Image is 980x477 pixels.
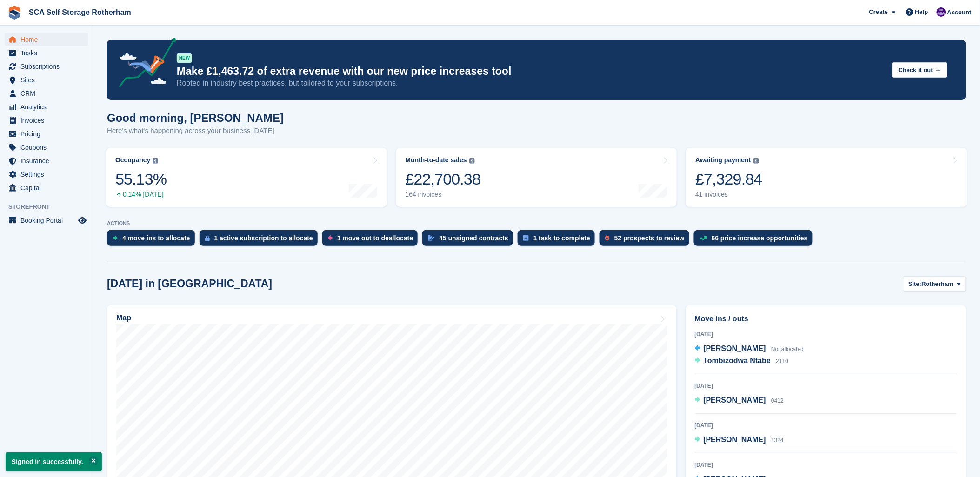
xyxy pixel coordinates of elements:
[908,279,921,289] span: Site:
[113,235,118,241] img: move_ins_to_allocate_icon-fdf77a2bb77ea45bf5b3d319d69a93e2d87916cf1d5bf7949dd705db3b84f3ca.svg
[8,202,93,212] span: Storefront
[200,230,322,251] a: 1 active subscription to allocate
[20,154,76,167] span: Insurance
[776,358,789,364] span: 2110
[337,234,413,242] div: 1 move out to deallocate
[5,214,88,227] a: menu
[5,127,88,140] a: menu
[107,230,200,251] a: 4 move ins to allocate
[20,46,76,60] span: Tasks
[5,46,88,60] a: menu
[422,230,518,251] a: 45 unsigned contracts
[5,73,88,86] a: menu
[77,215,88,226] a: Preview store
[20,214,76,227] span: Booking Portal
[406,170,481,189] div: £22,700.38
[5,33,88,46] a: menu
[947,8,972,17] span: Account
[695,156,751,164] div: Awaiting payment
[869,7,888,17] span: Create
[111,38,176,91] img: price-adjustments-announcement-icon-8257ccfd72463d97f412b2fc003d46551f7dbcb40ab6d574587a9cd5c0d94...
[695,461,957,469] div: [DATE]
[771,437,784,444] span: 1324
[695,330,957,338] div: [DATE]
[115,191,167,199] div: 0.14% [DATE]
[20,114,76,127] span: Invoices
[700,236,707,240] img: price_increase_opportunities-93ffe204e8149a01c8c9dc8f82e8f89637d9d84a8eef4429ea346261dce0b2c0.svg
[122,234,190,242] div: 4 move ins to allocate
[771,346,804,352] span: Not allocated
[20,87,76,100] span: CRM
[396,148,677,207] a: Month-to-date sales £22,700.38 164 invoices
[6,452,102,471] p: Signed in successfully.
[428,235,434,241] img: contract_signature_icon-13c848040528278c33f63329250d36e43548de30e8caae1d1a13099fd9432cc5.svg
[115,156,150,164] div: Occupancy
[177,53,192,63] div: NEW
[20,168,76,181] span: Settings
[5,154,88,167] a: menu
[5,141,88,154] a: menu
[115,170,167,189] div: 55.13%
[695,382,957,390] div: [DATE]
[915,7,928,17] span: Help
[771,397,784,404] span: 0412
[704,436,766,444] span: [PERSON_NAME]
[5,168,88,181] a: menu
[600,230,694,251] a: 52 prospects to review
[107,278,272,290] h2: [DATE] in [GEOGRAPHIC_DATA]
[695,395,784,407] a: [PERSON_NAME] 0412
[695,170,762,189] div: £7,329.84
[5,100,88,113] a: menu
[533,234,590,242] div: 1 task to complete
[106,148,387,207] a: Occupancy 55.13% 0.14% [DATE]
[704,396,766,404] span: [PERSON_NAME]
[523,235,529,241] img: task-75834270c22a3079a89374b754ae025e5fb1db73e45f91037f5363f120a921f8.svg
[20,141,76,154] span: Coupons
[753,158,759,164] img: icon-info-grey-7440780725fd019a000dd9b08b2336e03edf1995a4989e88bcd33f0948082b44.svg
[695,313,957,325] h2: Move ins / outs
[107,220,966,226] p: ACTIONS
[605,235,610,241] img: prospect-51fa495bee0391a8d652442698ab0144808aea92771e9ea1ae160a38d050c398.svg
[937,7,946,17] img: Kelly Neesham
[107,126,284,136] p: Here's what's happening across your business [DATE]
[5,114,88,127] a: menu
[25,5,135,20] a: SCA Self Storage Rotherham
[922,279,954,289] span: Rotherham
[20,60,76,73] span: Subscriptions
[116,314,131,322] h2: Map
[205,235,210,241] img: active_subscription_to_allocate_icon-d502201f5373d7db506a760aba3b589e785aa758c864c3986d89f69b8ff3...
[695,355,789,367] a: Tombizodwa Ntabe 2110
[7,6,21,20] img: stora-icon-8386f47178a22dfd0bd8f6a31ec36ba5ce8667c1dd55bd0f319d3a0aa187defe.svg
[5,60,88,73] a: menu
[20,73,76,86] span: Sites
[322,230,422,251] a: 1 move out to deallocate
[439,234,508,242] div: 45 unsigned contracts
[107,112,284,124] h1: Good morning, [PERSON_NAME]
[406,156,467,164] div: Month-to-date sales
[5,181,88,194] a: menu
[177,65,885,78] p: Make £1,463.72 of extra revenue with our new price increases tool
[614,234,685,242] div: 52 prospects to review
[20,33,76,46] span: Home
[20,100,76,113] span: Analytics
[694,230,817,251] a: 66 price increase opportunities
[469,158,475,164] img: icon-info-grey-7440780725fd019a000dd9b08b2336e03edf1995a4989e88bcd33f0948082b44.svg
[214,234,313,242] div: 1 active subscription to allocate
[177,78,885,88] p: Rooted in industry best practices, but tailored to your subscriptions.
[892,62,947,78] button: Check it out →
[686,148,967,207] a: Awaiting payment £7,329.84 41 invoices
[712,234,808,242] div: 66 price increase opportunities
[518,230,600,251] a: 1 task to complete
[153,158,158,164] img: icon-info-grey-7440780725fd019a000dd9b08b2336e03edf1995a4989e88bcd33f0948082b44.svg
[20,127,76,140] span: Pricing
[5,87,88,100] a: menu
[695,343,804,355] a: [PERSON_NAME] Not allocated
[695,434,784,446] a: [PERSON_NAME] 1324
[704,344,766,352] span: [PERSON_NAME]
[406,191,481,199] div: 164 invoices
[704,357,771,364] span: Tombizodwa Ntabe
[695,421,957,430] div: [DATE]
[695,191,762,199] div: 41 invoices
[20,181,76,194] span: Capital
[903,276,966,291] button: Site: Rotherham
